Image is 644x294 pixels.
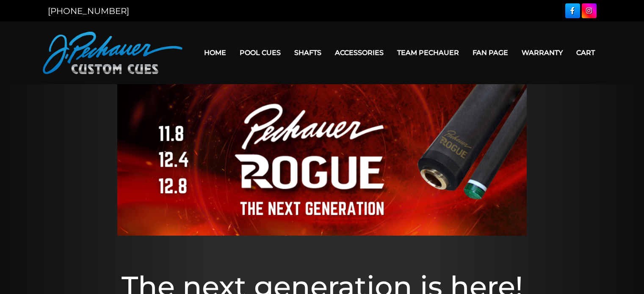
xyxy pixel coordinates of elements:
[48,6,129,16] a: [PHONE_NUMBER]
[390,42,466,63] a: Team Pechauer
[328,42,390,63] a: Accessories
[287,42,328,63] a: Shafts
[43,32,182,74] img: Pechauer Custom Cues
[569,42,602,63] a: Cart
[233,42,287,63] a: Pool Cues
[197,42,233,63] a: Home
[466,42,515,63] a: Fan Page
[515,42,569,63] a: Warranty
